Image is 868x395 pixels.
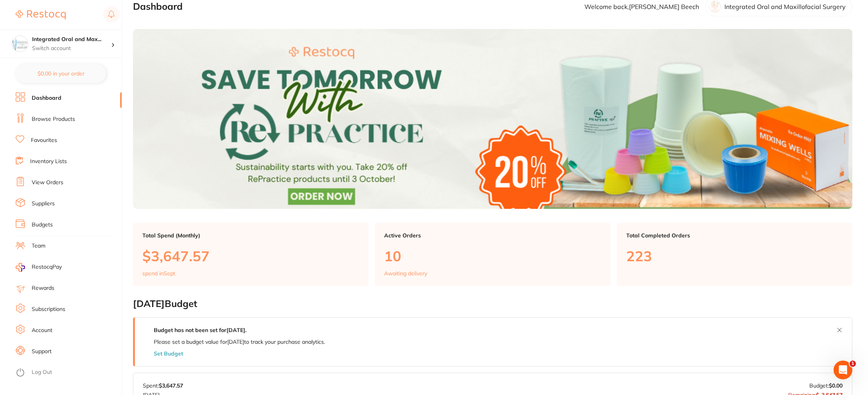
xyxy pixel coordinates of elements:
p: $3,647.57 [142,248,359,264]
a: Total Spend (Monthly)$3,647.57spend inSept [133,223,368,286]
h2: Dashboard [133,1,183,12]
a: View Orders [32,179,63,187]
strong: $0.00 [829,382,843,389]
p: Welcome back, [PERSON_NAME] Beech [584,3,699,10]
h4: Integrated Oral and Maxillofacial Surgery [32,36,111,43]
p: 10 [384,248,601,264]
button: $0.00 in your order [16,64,106,83]
a: Favourites [31,136,57,144]
a: Inventory Lists [30,158,67,165]
p: Active Orders [384,232,601,239]
a: Subscriptions [32,305,65,313]
a: RestocqPay [16,263,62,272]
iframe: Intercom live chat [834,361,852,379]
a: Browse Products [32,115,75,123]
img: Integrated Oral and Maxillofacial Surgery [12,36,28,52]
button: Log Out [16,366,119,379]
p: Integrated Oral and Maxillofacial Surgery [724,3,846,10]
strong: $3,647.57 [159,382,183,389]
a: Log Out [32,368,52,376]
a: Dashboard [32,94,61,102]
a: Account [32,327,52,334]
p: Total Spend (Monthly) [142,232,359,239]
span: 1 [850,361,856,367]
a: Team [32,242,45,250]
a: Active Orders10Awaiting delivery [375,223,610,286]
button: Set Budget [154,350,183,357]
p: Switch account [32,45,111,52]
p: 223 [626,248,843,264]
p: Spent: [143,382,183,389]
a: Total Completed Orders223 [617,223,852,286]
a: Support [32,348,52,355]
img: Restocq Logo [16,10,66,20]
a: Suppliers [32,200,55,208]
p: Please set a budget value for [DATE] to track your purchase analytics. [154,339,325,345]
h2: [DATE] Budget [133,298,852,309]
p: Total Completed Orders [626,232,843,239]
img: RestocqPay [16,263,25,272]
span: RestocqPay [32,263,62,271]
strong: Budget has not been set for [DATE] . [154,327,246,334]
img: Dashboard [133,29,852,209]
p: Awaiting delivery [384,270,427,276]
a: Rewards [32,284,54,292]
p: spend in Sept [142,270,175,276]
a: Budgets [32,221,53,229]
a: Restocq Logo [16,6,66,24]
p: Budget: [809,382,843,389]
